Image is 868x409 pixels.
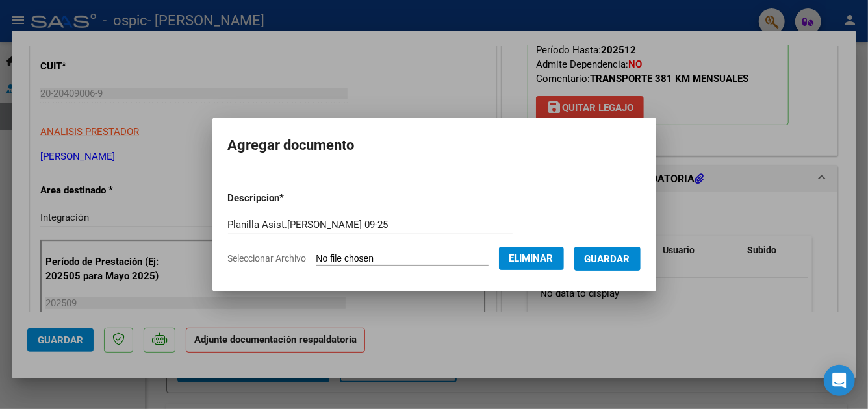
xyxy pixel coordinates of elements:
div: Open Intercom Messenger [824,365,855,396]
button: Guardar [574,247,641,271]
button: Eliminar [499,247,564,270]
span: Seleccionar Archivo [228,253,307,264]
h2: Agregar documento [228,133,641,158]
span: Guardar [585,253,630,265]
span: Eliminar [509,253,554,264]
p: Descripcion [228,191,352,206]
